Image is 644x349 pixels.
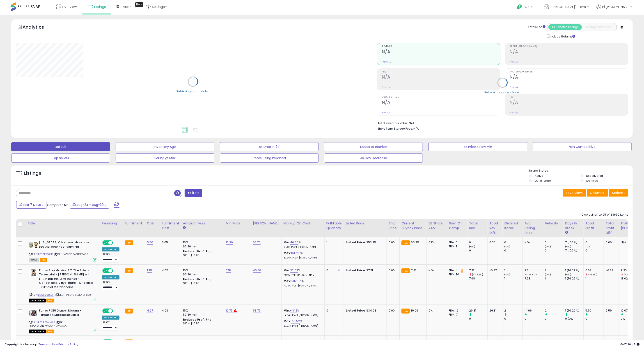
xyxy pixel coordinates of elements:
[29,268,96,302] div: ASIN:
[585,245,592,248] small: (0%)
[324,142,423,151] button: Needs to Reprice
[38,321,55,324] a: B079TGNNW4
[284,309,321,317] div: %
[563,189,586,197] button: Save View
[429,268,443,272] div: N/A
[121,5,136,9] span: DataHub
[565,277,583,281] div: 1 (14.29%)
[183,244,220,249] div: $0.30 min
[504,340,523,344] div: 0
[449,340,464,344] div: FBA: 0
[489,268,499,272] div: -0.37
[346,309,383,313] div: $34.98
[469,317,487,321] div: 0
[39,268,94,291] b: Funko Pop Movies: E.T. The Extra-Terrestrial - [PERSON_NAME] with E.T. in Basket, 3.75 Inches - C...
[535,179,551,183] label: Out of Stock
[489,240,499,244] div: 0.00
[162,268,178,272] div: 4.55
[291,279,302,283] a: 1,825.71
[147,339,153,344] a: 8.74
[346,240,383,244] div: $53.95
[525,317,543,321] div: 0
[284,308,290,313] b: Min:
[469,268,487,272] div: 7.31
[102,252,119,262] div: Preset:
[389,221,398,230] div: Ship Price
[346,339,366,344] b: Listed Price:
[116,142,214,151] button: Inventory Age
[545,240,563,244] div: 0
[429,340,443,344] div: N/A
[39,342,58,347] a: Terms of Use
[585,340,604,344] div: 0
[585,240,604,244] div: 0
[545,340,563,344] div: 0
[28,221,98,226] div: Title
[284,279,321,287] div: %
[620,342,639,347] span: 2025-09-7 20:47 GMT
[624,273,636,276] small: (-28.57%)
[565,317,583,321] div: 0 (0%)
[284,324,321,328] p: 67.03% Profit [PERSON_NAME]
[58,342,78,347] a: Privacy Policy
[504,249,523,253] div: 0
[284,256,321,259] p: 67.96% Profit [PERSON_NAME]
[5,342,21,347] strong: Copyright
[116,154,214,163] button: Selling @ Max
[284,339,290,344] b: Min:
[545,268,563,272] div: 1
[389,268,396,272] div: 0.00
[513,1,537,15] a: Help
[102,316,119,320] div: Amazon AI *
[548,24,582,30] button: All Selected Listings
[29,240,38,249] img: 51b6ByGlQCL._SL40_.jpg
[284,221,323,226] div: Markup on Cost
[183,268,220,272] div: 15%
[449,244,464,249] div: FBM: 1
[183,340,220,344] div: 15%
[606,309,615,313] div: 5.59
[429,309,443,313] div: 0%
[411,240,419,244] span: 53.95
[528,25,545,29] div: Totals For
[253,268,261,273] a: 45.00
[290,268,298,273] a: 32.57
[588,273,597,276] small: (-32%)
[401,240,410,245] small: FBA
[183,249,213,253] b: Reduced Prof. Rng.
[162,340,178,344] div: 4.15
[183,313,220,317] div: $0.30 min
[523,5,529,9] span: Help
[147,308,153,313] a: 4.67
[103,269,108,272] span: ON
[324,154,423,163] button: 30 Day Decrease
[489,340,499,344] div: 0.00
[582,24,615,30] button: Listings With Cost
[103,241,108,245] span: ON
[11,142,110,151] button: Default
[545,245,551,248] small: (0%)
[504,273,511,276] small: (0%)
[401,309,410,314] small: FBA
[162,240,178,244] div: 6.05
[525,340,539,344] div: N/A
[504,245,511,248] small: (0%)
[70,201,109,209] button: Aug-24 - Aug-30
[585,221,602,230] div: Total Profit
[102,247,119,251] div: Amazon AI *
[290,308,297,313] a: -11.13
[565,309,583,313] div: 1 (14.29%)
[565,340,583,344] div: 0 (0%)
[183,322,220,326] div: $10 - $10.90
[449,221,465,230] div: Num of Comp.
[429,221,445,230] div: BB Share 24h.
[176,89,209,93] div: Retrieving graph data..
[226,221,249,226] div: Min Price
[47,203,68,207] span: Compared to:
[54,252,88,256] span: | SKU: 147POPLEATHERFACE
[125,240,133,245] small: FBA
[102,221,121,226] div: Repricing
[525,268,543,272] div: 7.31
[39,340,94,349] b: Star Wars - The Saga Collection - Basic Figure - [PERSON_NAME]
[147,240,153,245] a: 5.50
